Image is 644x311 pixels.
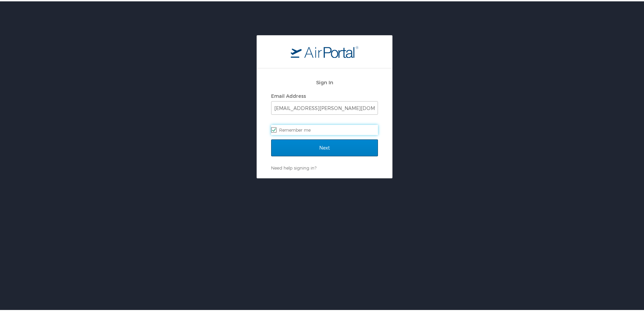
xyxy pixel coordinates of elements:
[271,124,378,134] label: Remember me
[291,44,358,57] img: logo
[271,138,378,155] input: Next
[271,92,306,97] label: Email Address
[271,77,378,85] h2: Sign In
[271,164,316,169] a: Need help signing in?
